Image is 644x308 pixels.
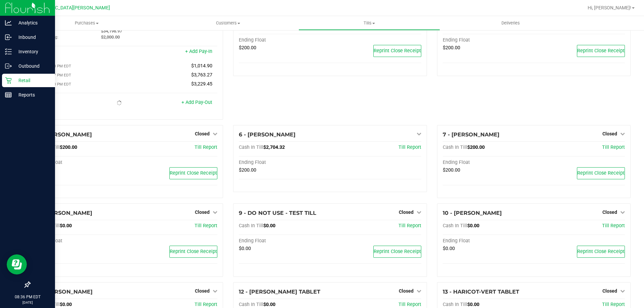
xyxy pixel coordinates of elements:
[12,33,52,41] p: Inbound
[60,223,72,229] span: $0.00
[443,246,455,251] span: $0.00
[239,302,263,307] span: Cash In Till
[35,289,93,295] span: 11 - [PERSON_NAME]
[12,62,52,70] p: Outbound
[195,209,210,215] span: Closed
[12,48,52,56] p: Inventory
[443,167,460,173] span: $200.00
[602,144,625,150] a: Till Report
[5,34,12,41] inline-svg: Inbound
[191,81,212,87] span: $3,229.45
[577,170,625,176] span: Reprint Close Receipt
[5,63,12,69] inline-svg: Outbound
[191,63,212,69] span: $1,014.90
[263,302,275,307] span: $0.00
[239,289,320,295] span: 12 - [PERSON_NAME] TABLET
[299,20,439,26] span: Tills
[169,167,217,179] button: Reprint Close Receipt
[12,76,52,84] p: Retail
[577,249,625,254] span: Reprint Close Receipt
[443,302,467,307] span: Cash In Till
[101,28,122,34] span: $34,196.97
[35,131,92,138] span: 5 - [PERSON_NAME]
[398,302,421,307] a: Till Report
[588,5,631,10] span: Hi, [PERSON_NAME]!
[185,49,212,54] a: + Add Pay-In
[443,160,534,166] div: Ending Float
[239,45,256,51] span: $200.00
[101,35,120,40] span: $2,000.00
[373,45,421,57] button: Reprint Close Receipt
[602,302,625,307] a: Till Report
[443,238,534,244] div: Ending Float
[492,20,529,26] span: Deliveries
[170,249,217,254] span: Reprint Close Receipt
[374,249,421,254] span: Reprint Close Receipt
[60,144,77,150] span: $200.00
[157,16,299,30] a: Customers
[467,223,479,229] span: $0.00
[12,19,52,27] p: Analytics
[443,45,460,51] span: $200.00
[398,144,421,150] a: Till Report
[170,170,217,176] span: Reprint Close Receipt
[5,77,12,84] inline-svg: Retail
[27,5,110,11] span: [GEOGRAPHIC_DATA][PERSON_NAME]
[602,209,617,215] span: Closed
[195,131,210,136] span: Closed
[239,160,330,166] div: Ending Float
[577,246,625,258] button: Reprint Close Receipt
[373,246,421,258] button: Reprint Close Receipt
[35,238,126,244] div: Ending Float
[60,302,72,307] span: $0.00
[181,100,212,105] a: + Add Pay-Out
[577,167,625,179] button: Reprint Close Receipt
[440,16,581,30] a: Deliveries
[577,45,625,57] button: Reprint Close Receipt
[239,238,330,244] div: Ending Float
[239,37,330,43] div: Ending Float
[191,72,212,78] span: $3,763.27
[5,91,12,98] inline-svg: Reports
[16,20,157,26] span: Purchases
[169,246,217,258] button: Reprint Close Receipt
[443,144,467,150] span: Cash In Till
[467,302,479,307] span: $0.00
[5,19,12,26] inline-svg: Analytics
[602,288,617,294] span: Closed
[443,131,499,138] span: 7 - [PERSON_NAME]
[3,300,52,305] p: [DATE]
[158,20,298,26] span: Customers
[195,223,217,229] a: Till Report
[35,49,126,55] div: Pay-Ins
[239,167,256,173] span: $200.00
[577,48,625,54] span: Reprint Close Receipt
[399,209,414,215] span: Closed
[399,288,414,294] span: Closed
[195,144,217,150] a: Till Report
[239,223,263,229] span: Cash In Till
[443,37,534,43] div: Ending Float
[374,48,421,54] span: Reprint Close Receipt
[7,254,27,274] iframe: Resource center
[467,144,485,150] span: $200.00
[195,288,210,294] span: Closed
[239,210,316,216] span: 9 - DO NOT USE - TEST TILL
[602,223,625,229] a: Till Report
[263,144,285,150] span: $2,704.32
[195,302,217,307] a: Till Report
[299,16,440,30] a: Tills
[5,48,12,55] inline-svg: Inventory
[443,223,467,229] span: Cash In Till
[443,289,519,295] span: 13 - HARICOT-VERT TABLET
[398,223,421,229] a: Till Report
[35,210,92,216] span: 8 - [PERSON_NAME]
